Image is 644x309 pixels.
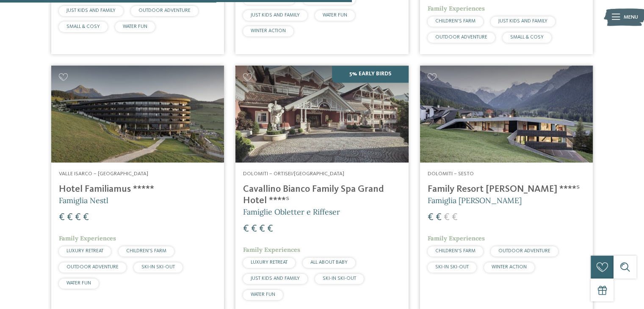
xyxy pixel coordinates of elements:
span: WINTER ACTION [251,28,286,33]
img: Family Spa Grand Hotel Cavallino Bianco ****ˢ [235,66,408,163]
span: OUTDOOR ADVENTURE [435,35,487,40]
span: SMALL & COSY [66,24,100,29]
span: € [444,212,450,223]
img: Family Resort Rainer ****ˢ [420,66,593,163]
span: € [59,212,65,223]
span: € [452,212,458,223]
span: € [75,212,81,223]
span: € [251,224,257,234]
span: € [436,212,442,223]
span: Family Experiences [428,235,485,242]
h4: Cavallino Bianco Family Spa Grand Hotel ****ˢ [243,184,401,207]
span: Famiglie Obletter e Riffeser [243,207,340,217]
h4: Family Resort [PERSON_NAME] ****ˢ [428,184,585,195]
span: SKI-IN SKI-OUT [435,265,469,270]
span: CHILDREN’S FARM [126,248,166,254]
span: Dolomiti – Sesto [428,171,474,177]
span: JUST KIDS AND FAMILY [251,276,300,281]
span: WATER FUN [66,281,91,286]
span: SKI-IN SKI-OUT [141,265,175,270]
span: CHILDREN’S FARM [435,19,475,24]
span: JUST KIDS AND FAMILY [66,8,116,13]
span: ALL ABOUT BABY [310,260,348,265]
span: WINTER ACTION [492,265,527,270]
span: € [83,212,89,223]
span: Family Experiences [59,235,116,242]
span: JUST KIDS AND FAMILY [498,19,547,24]
span: € [428,212,434,223]
span: LUXURY RETREAT [251,260,287,265]
span: LUXURY RETREAT [66,248,103,254]
span: Famiglia [PERSON_NAME] [428,196,522,205]
img: Cercate un hotel per famiglie? Qui troverete solo i migliori! [51,66,224,163]
span: € [243,224,249,234]
span: OUTDOOR ADVENTURE [498,248,550,254]
span: WATER FUN [123,24,147,29]
span: OUTDOOR ADVENTURE [66,265,119,270]
span: WATER FUN [251,292,275,297]
span: € [67,212,73,223]
span: CHILDREN’S FARM [435,248,475,254]
span: Family Experiences [428,5,485,12]
span: Family Experiences [243,246,300,254]
span: JUST KIDS AND FAMILY [251,13,300,18]
span: SKI-IN SKI-OUT [323,276,356,281]
span: Dolomiti – Ortisei/[GEOGRAPHIC_DATA] [243,171,344,177]
span: Famiglia Nestl [59,196,108,205]
span: OUTDOOR ADVENTURE [138,8,191,13]
span: WATER FUN [323,13,347,18]
span: € [267,224,273,234]
span: SMALL & COSY [510,35,544,40]
span: Valle Isarco – [GEOGRAPHIC_DATA] [59,171,148,177]
span: € [259,224,265,234]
